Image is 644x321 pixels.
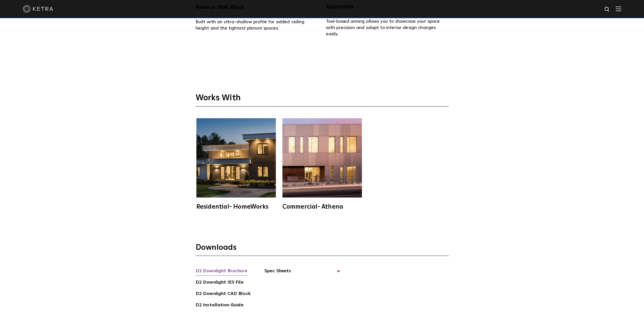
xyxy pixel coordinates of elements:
a: Commercial- Athena [282,118,363,210]
p: Tool-based aiming allows you to showcase your space with precision and adapt to interior design c... [326,18,449,37]
a: D2 Downlight Brochure [196,267,247,276]
a: D2 Downlight CAD Block [196,290,251,298]
span: Spec Sheets [264,267,340,279]
a: D2 Downlight IES File [196,279,243,287]
a: Residential- HomeWorks [196,118,277,210]
img: homeworks_hero [196,118,276,197]
img: athena-square [282,118,362,197]
h3: Works With [196,93,449,107]
div: Commercial- Athena [282,204,362,210]
img: ketra-logo-2019-white [23,5,53,13]
a: D2 Installation Guide [196,302,243,310]
img: Hamburger%20Nav.svg [616,6,621,11]
div: Residential- HomeWorks [196,204,276,210]
h3: Downloads [196,243,449,256]
p: Built with an ultra-shallow profile for added ceiling height and the tightest plenum spaces. [196,19,318,32]
img: search icon [604,6,610,13]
